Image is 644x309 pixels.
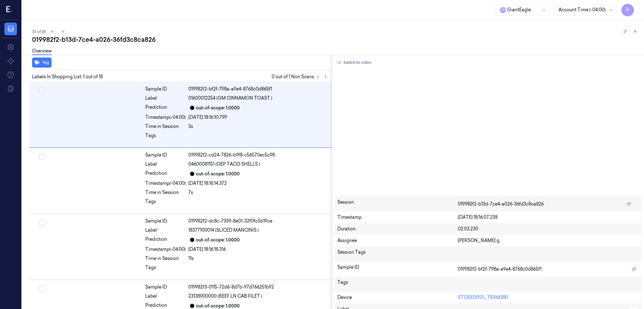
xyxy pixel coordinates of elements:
div: 11s [188,255,328,262]
button: R [621,4,634,16]
span: 0 out of 1 Non Scans [272,73,329,80]
div: Session [337,199,458,209]
button: Select row [39,87,45,94]
div: Tags [145,132,186,142]
div: Tags [337,279,458,289]
div: Sample ID [337,264,458,274]
div: 019982f2-b13d-7ce4-a026-36fd3c8ca826 [32,35,639,44]
div: Label [145,161,186,168]
div: Timestamp (-04:00) [145,114,186,121]
div: Time in Session [145,189,186,196]
button: Select row [39,285,45,292]
span: 019982f2-bf2f-798a-a9e4-8768c0d865f1 [458,266,541,273]
div: 02:03.230 [458,226,639,232]
div: 019982f2-cd24-7826-b9f8-c56570ec5c98 [188,152,328,158]
div: Prediction [145,104,186,112]
div: [PERSON_NAME] g [458,237,639,244]
div: Label [145,293,186,300]
div: Device [337,294,458,301]
div: Tags [145,264,186,274]
div: Time in Session [145,123,186,130]
span: 04600081151 (OEP TACO SHELLS ) [188,161,260,168]
span: 73 of 20 [32,29,46,34]
div: STORE0093_TERM380 [458,294,639,301]
div: Sample ID [145,86,186,92]
div: [DATE] 18:16:14.372 [188,180,328,187]
div: 7s [188,189,328,196]
div: [DATE] 18:16:10.799 [188,114,328,121]
div: Sample ID [145,152,186,158]
span: Labels In Shopping List: 1 out of 18 [32,74,103,80]
div: Label [145,95,186,102]
div: Duration [337,226,458,232]
div: 3s [188,123,328,130]
div: out-of-scope: 1.0000 [196,105,240,111]
div: Timestamp [337,214,458,221]
div: Prediction [145,170,186,178]
div: out-of-scope: 1.0000 [196,171,240,177]
div: Sample ID [145,218,186,224]
span: 019982f2-b13d-7ce4-a026-36fd3c8ca826 [458,201,544,207]
div: Timestamp (-04:00) [145,180,186,187]
span: 23138900000 (BEEF LN CAB FILET ) [188,293,262,300]
span: 18377100014 (SLICED MANCINIS ) [188,227,259,234]
div: out-of-scope: 1.0000 [196,237,240,243]
span: G i [500,7,506,13]
div: 019982f2-bf2f-798a-a9e4-8768c0d865f1 [188,86,328,92]
div: Prediction [145,236,186,244]
div: [DATE] 18:16:07.238 [458,214,639,221]
div: Label [145,227,186,234]
div: Assignee [337,237,458,244]
button: Switch to video [335,58,374,68]
button: Select row [39,219,45,226]
div: Session Tags [337,249,458,259]
div: 019982f3-0115-72d6-8d7b-97d766251b92 [188,284,328,290]
div: Sample ID [145,284,186,290]
div: Tags [145,198,186,208]
button: Tag [32,58,52,68]
div: Time in Session [145,255,186,262]
a: Overview [32,48,52,55]
button: Select row [39,153,45,160]
div: Timestamp (-04:00) [145,246,186,253]
div: 019982f2-dc8c-7339-8e01-32f0fc5b19ce [188,218,328,224]
span: 01600012254 (GM CINNAMON TOAST ) [188,95,272,102]
div: [DATE] 18:16:18.316 [188,246,328,253]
